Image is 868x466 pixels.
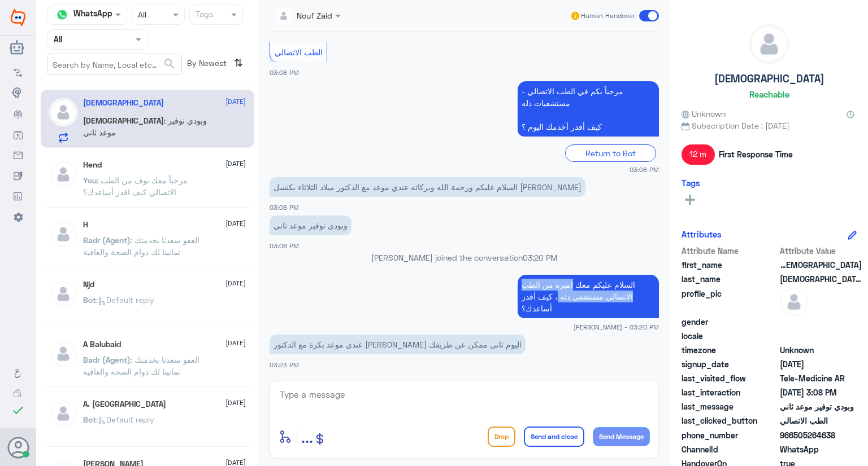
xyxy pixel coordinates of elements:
span: : Default reply [96,295,154,305]
span: ‏سبحان [780,259,862,271]
p: [PERSON_NAME] joined the conversation [270,252,659,263]
span: ChannelId [682,443,778,455]
span: 12 m [682,144,715,165]
p: 29/9/2025, 3:08 PM [270,216,351,235]
p: 29/9/2025, 3:08 PM [518,81,659,137]
span: profile_pic [682,288,778,314]
span: null [780,330,862,342]
button: ... [301,424,313,449]
div: Tags [194,8,214,23]
h5: ‏[DEMOGRAPHIC_DATA] [714,72,824,85]
span: Attribute Value [780,245,862,257]
span: الله [780,273,862,285]
span: locale [682,330,778,342]
span: Subscription Date : [DATE] [682,120,857,131]
span: [DATE] [225,338,246,348]
p: 29/9/2025, 3:08 PM [270,177,585,197]
i: check [11,403,25,417]
button: Drop [488,427,515,447]
p: 29/9/2025, 3:23 PM [270,335,526,354]
div: Return to Bot [565,144,656,162]
span: Bot [83,415,96,424]
span: phone_number [682,429,778,441]
img: defaultAdmin.png [49,98,77,126]
span: : مرحباً معك نوف من الطب الاتصالي كيف اقدر أساعدك؟ [83,175,188,197]
button: Avatar [7,437,29,458]
span: 03:08 PM [270,204,299,211]
span: : العفو سعدنا بخدمتك تمانينا لك دوام الصحة والعافية [83,355,199,376]
span: Badr (Agent) [83,355,131,364]
p: 29/9/2025, 3:20 PM [518,275,659,318]
h6: Tags [682,178,700,188]
span: Badr (Agent) [83,235,131,245]
h5: H [83,220,88,230]
span: signup_date [682,358,778,370]
span: timezone [682,344,778,356]
input: Search by Name, Local etc… [48,54,181,74]
span: [PERSON_NAME] - 03:20 PM [574,322,659,332]
span: first_name [682,259,778,271]
span: : Default reply [96,415,154,424]
span: Unknown [682,108,726,120]
span: Bot [83,295,96,305]
img: whatsapp.png [54,6,71,23]
span: null [780,316,862,328]
img: defaultAdmin.png [750,25,788,63]
span: You [83,175,97,185]
span: [DATE] [225,398,246,408]
h5: A Balubaid [83,340,121,349]
span: last_name [682,273,778,285]
img: defaultAdmin.png [49,280,77,308]
h5: Njd [83,280,94,289]
img: defaultAdmin.png [49,399,77,428]
span: last_visited_flow [682,372,778,384]
button: Send Message [593,427,650,446]
h6: Reachable [749,89,789,99]
span: gender [682,316,778,328]
h6: Attributes [682,229,722,239]
span: الطب الاتصالي [275,47,323,57]
span: 2025-09-29T12:08:48.095Z [780,386,862,398]
span: ‏[DEMOGRAPHIC_DATA] [83,116,164,125]
span: Tele-Medicine AR [780,372,862,384]
span: [DATE] [225,96,246,107]
span: 03:08 PM [630,165,659,174]
img: defaultAdmin.png [49,340,77,368]
span: First Response Time [719,148,793,160]
span: 03:08 PM [270,242,299,249]
span: 03:08 PM [270,69,299,76]
span: Unknown [780,344,862,356]
span: ... [301,426,313,446]
span: 2025-09-29T12:07:59.835Z [780,358,862,370]
span: الطب الاتصالي [780,415,862,427]
span: 03:20 PM [523,253,557,262]
button: search [163,55,176,73]
h5: ‏سبحان الله [83,98,164,108]
img: Widebot Logo [11,8,25,27]
img: defaultAdmin.png [49,220,77,248]
span: [DATE] [225,278,246,288]
span: [DATE] [225,218,246,228]
span: 2 [780,443,862,455]
span: Human Handover [581,11,635,21]
img: defaultAdmin.png [49,160,77,188]
img: defaultAdmin.png [780,288,808,316]
i: ⇅ [234,54,243,72]
span: last_message [682,401,778,412]
span: search [163,57,176,71]
button: Send and close [524,427,584,447]
span: : العفو سعدنا بخدمتك تمانينا لك دوام الصحة والعافية [83,235,199,257]
h5: A. Turki [83,399,166,409]
span: [DATE] [225,159,246,169]
span: 03:23 PM [270,361,299,368]
span: last_interaction [682,386,778,398]
span: Attribute Name [682,245,778,257]
span: 966505264638 [780,429,862,441]
span: By Newest [182,54,229,76]
span: وبودي توفير موعد ثاني [780,401,862,412]
h5: Hend [83,160,102,170]
span: last_clicked_button [682,415,778,427]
